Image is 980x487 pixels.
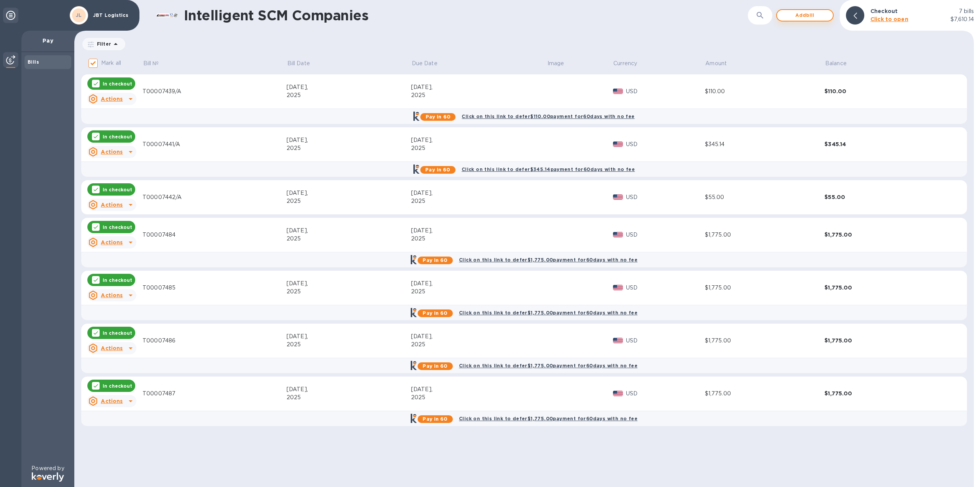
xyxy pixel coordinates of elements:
b: Pay in 60 [423,257,447,263]
p: In checkout [103,133,132,140]
p: Mark all [101,59,121,67]
img: USD [613,338,623,343]
b: Click on this link to defer $1,775.00 payment for 60 days with no fee [459,363,637,369]
div: $1,775.00 [705,284,825,292]
u: Actions [101,239,123,245]
div: [DATE], [411,83,547,91]
div: T00007441/A [143,140,287,148]
div: 2025 [287,341,411,349]
p: JBT Logistics [93,13,131,18]
div: T00007485 [143,284,287,292]
p: 7 bills [959,7,974,15]
div: [DATE], [411,280,547,288]
p: Pay [28,37,68,44]
div: [DATE], [411,189,547,197]
div: [DATE], [411,136,547,144]
div: T00007442/A [143,193,287,201]
div: 2025 [411,341,547,349]
p: In checkout [103,330,132,336]
p: In checkout [103,224,132,230]
div: T00007487 [143,390,287,398]
img: USD [613,285,623,290]
u: Actions [101,345,123,351]
p: USD [626,140,705,148]
p: USD [626,87,705,95]
div: $55.00 [824,193,944,201]
div: [DATE], [287,227,411,235]
b: Bills [28,59,39,65]
p: In checkout [103,277,132,283]
div: $110.00 [824,87,944,95]
div: [DATE], [287,385,411,393]
div: 2025 [411,288,547,296]
div: $1,775.00 [824,231,944,239]
b: Pay in 60 [423,310,447,316]
p: Image [547,59,564,67]
div: 2025 [287,288,411,296]
b: Click on this link to defer $110.00 payment for 60 days with no fee [462,114,634,119]
img: USD [613,232,623,237]
span: Bill Date [287,59,320,67]
div: 2025 [411,393,547,401]
p: Due Date [412,59,438,67]
h1: Intelligent SCM Companies [184,7,649,23]
div: $1,775.00 [824,337,944,344]
p: Powered by [31,464,64,472]
img: USD [613,141,623,147]
b: Pay in 60 [425,167,450,173]
div: T00007486 [143,337,287,345]
p: Bill № [143,59,159,67]
p: USD [626,284,705,292]
div: $1,775.00 [705,390,825,398]
div: $1,775.00 [705,337,825,345]
div: 2025 [287,197,411,205]
p: In checkout [103,186,132,193]
p: $7,610.14 [951,15,974,23]
b: Click on this link to defer $1,775.00 payment for 60 days with no fee [459,310,637,316]
u: Actions [101,292,123,298]
div: [DATE], [411,332,547,341]
p: Balance [825,59,847,67]
div: [DATE], [287,189,411,197]
b: Click on this link to defer $1,775.00 payment for 60 days with no fee [459,257,637,263]
b: Click on this link to defer $1,775.00 payment for 60 days with no fee [459,416,637,421]
p: Filter [94,41,111,47]
p: USD [626,337,705,345]
div: [DATE], [411,227,547,235]
span: Balance [825,59,857,67]
div: [DATE], [287,83,411,91]
div: [DATE], [411,385,547,393]
b: Click to open [870,16,908,22]
img: Logo [32,472,64,482]
b: Pay in 60 [423,363,447,369]
div: 2025 [411,144,547,152]
div: $1,775.00 [824,390,944,397]
div: [DATE], [287,332,411,341]
div: T00007484 [143,231,287,239]
div: 2025 [287,91,411,99]
div: [DATE], [287,136,411,144]
p: USD [626,193,705,201]
div: $345.14 [824,140,944,148]
div: [DATE], [287,280,411,288]
button: Addbill [776,9,834,21]
div: 2025 [287,235,411,243]
p: USD [626,390,705,398]
img: USD [613,89,623,94]
span: Amount [705,59,737,67]
div: 2025 [411,91,547,99]
span: Due Date [412,59,447,67]
p: Bill Date [287,59,310,67]
div: $55.00 [705,193,825,201]
b: Pay in 60 [426,114,451,120]
b: JL [76,12,82,18]
div: 2025 [287,393,411,401]
p: In checkout [103,383,132,389]
p: Currency [613,59,637,67]
b: Click on this link to defer $345.14 payment for 60 days with no fee [462,166,635,172]
div: 2025 [287,144,411,152]
img: USD [613,391,623,396]
div: 2025 [411,197,547,205]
